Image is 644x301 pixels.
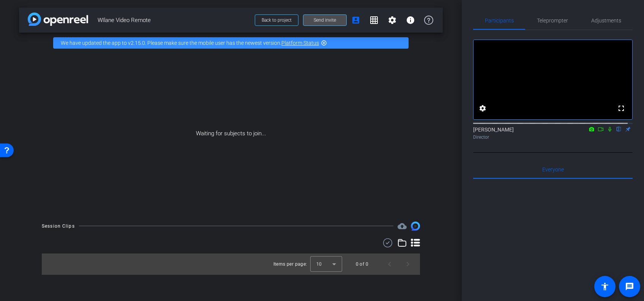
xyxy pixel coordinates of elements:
span: WIlane Video Remote [98,13,250,28]
mat-icon: grid_on [369,16,379,25]
mat-icon: settings [388,16,397,25]
div: 0 of 0 [356,260,368,268]
mat-icon: accessibility [600,282,609,291]
img: Session clips [411,222,420,231]
a: Platform Status [281,40,319,46]
span: Teleprompter [537,18,568,23]
button: Next page [399,255,417,273]
mat-icon: fullscreen [617,104,626,113]
mat-icon: highlight_off [321,40,327,46]
button: Send invite [303,14,347,26]
mat-icon: info [406,16,415,25]
mat-icon: message [625,282,634,291]
div: We have updated the app to v2.15.0. Please make sure the mobile user has the newest version. [53,37,409,49]
button: Previous page [380,255,399,273]
span: Destinations for your clips [398,222,407,231]
mat-icon: account_box [351,16,360,25]
div: [PERSON_NAME] [473,126,633,141]
span: Participants [485,18,514,23]
span: Everyone [542,167,564,172]
div: Director [473,134,633,141]
div: Waiting for subjects to join... [19,53,443,214]
div: Items per page: [273,260,307,268]
span: Back to project [262,17,292,23]
mat-icon: settings [478,104,487,113]
div: Session Clips [42,222,75,230]
button: Back to project [255,14,298,26]
mat-icon: cloud_upload [398,222,407,231]
img: app-logo [28,13,88,26]
span: Adjustments [591,18,621,23]
span: Send invite [314,17,336,23]
mat-icon: flip [614,125,623,132]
